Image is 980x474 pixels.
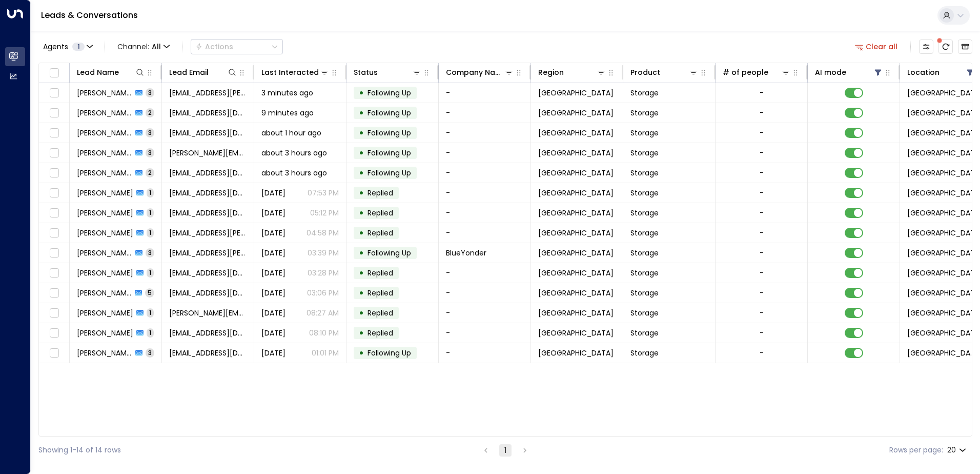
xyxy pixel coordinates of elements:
span: Zahirzahrane76@gmail.com [169,188,247,198]
td: - [439,103,531,123]
div: • [359,124,364,142]
span: BlueYonder [446,248,486,258]
div: Last Interacted [261,66,319,78]
span: Storage [630,308,659,318]
span: Storage [630,348,659,358]
span: Storage [630,208,659,218]
div: - [760,228,764,238]
p: 04:58 PM [307,228,339,238]
div: • [359,144,364,162]
span: flatif747@gmail.com [169,268,247,278]
span: 2 [146,168,154,177]
button: page 1 [499,444,512,457]
div: • [359,344,364,362]
span: Toggle select row [48,107,60,120]
td: - [439,83,531,103]
span: Replied [367,308,393,318]
div: • [359,184,364,202]
span: Space Station Kings Heath [907,348,977,358]
span: mechrisryan@gmail.com [169,208,247,218]
span: Toggle select row [48,347,60,360]
div: Actions [195,42,233,51]
div: Showing 1-14 of 14 rows [38,445,121,456]
span: ringospal@gmail.com [169,128,247,138]
span: 1 [72,43,85,51]
span: Heydi Roper [77,228,133,238]
span: All [152,43,161,51]
span: 1 [147,308,154,317]
div: Region [538,66,564,78]
span: Storage [630,168,659,178]
span: Ellen Grant [77,168,132,178]
span: Toggle select row [48,227,60,240]
div: Product [630,66,699,78]
div: - [760,88,764,98]
span: Farhan Latif [77,268,133,278]
span: Following Up [367,88,411,98]
span: Birmingham [538,168,614,178]
span: ellengrant62@yahoo.com [169,168,247,178]
div: Company Name [446,66,504,78]
span: 3 minutes ago [261,88,313,98]
span: 3 [146,88,154,97]
span: cmlees88@gmail.com [169,328,247,338]
span: Birmingham [538,268,614,278]
div: - [760,288,764,298]
span: 3 [146,248,154,257]
span: Birmingham [538,208,614,218]
div: • [359,304,364,322]
span: Storage [630,88,659,98]
span: Following Up [367,148,411,158]
span: Yesterday [261,228,285,238]
span: Yesterday [261,248,285,258]
span: 1 [147,208,154,217]
span: 1 [147,328,154,337]
span: 3 [146,128,154,137]
button: Actions [191,39,283,54]
div: • [359,284,364,302]
div: • [359,264,364,282]
span: Storage [630,228,659,238]
span: Toggle select row [48,167,60,180]
span: Oct 09, 2025 [261,348,285,358]
td: - [439,263,531,283]
span: 5 [145,288,154,297]
span: Angus Rosier [77,248,132,258]
span: Birmingham [538,328,614,338]
div: AI mode [815,66,846,78]
span: Toggle select row [48,267,60,280]
span: nav.sahdra@gmail.com [169,88,247,98]
span: about 1 hour ago [261,128,321,138]
span: Toggle select row [48,287,60,300]
span: Birmingham [538,88,614,98]
span: Birmingham [538,248,614,258]
span: Following Up [367,168,411,178]
div: - [760,188,764,198]
span: Birmingham [538,288,614,298]
p: 03:06 PM [307,288,339,298]
span: Chris Lees [77,328,133,338]
span: Toggle select row [48,247,60,260]
span: vanessa2210@sky.com [169,288,247,298]
span: Storage [630,328,659,338]
div: - [760,268,764,278]
span: Christopher Ryan [77,208,133,218]
div: Region [538,66,606,78]
span: Yesterday [261,268,285,278]
span: angus.rosier@blueyonder.co.uk [169,248,247,258]
td: - [439,123,531,143]
div: Status [354,66,378,78]
td: - [439,203,531,223]
td: - [439,183,531,203]
span: Storage [630,288,659,298]
span: Craig Andrews [77,308,133,318]
span: Toggle select row [48,147,60,160]
label: Rows per page: [889,445,943,456]
span: Birmingham [538,108,614,118]
div: 20 [947,443,968,458]
span: There are new threads available. Refresh the grid to view the latest updates. [938,39,953,54]
td: - [439,283,531,303]
div: - [760,168,764,178]
span: Replied [367,268,393,278]
span: Toggle select row [48,187,60,200]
